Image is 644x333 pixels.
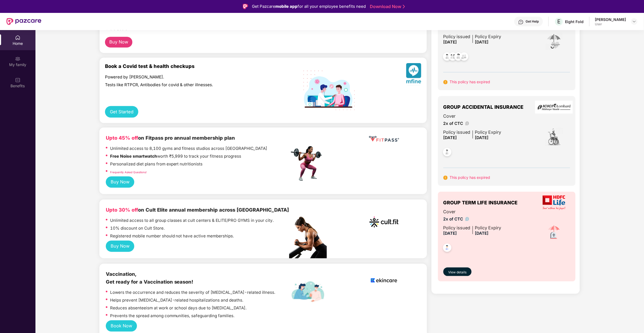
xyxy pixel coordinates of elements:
[443,231,457,236] span: [DATE]
[110,161,203,167] p: Personalized diet plans from expert nutritionists
[106,271,194,285] b: Vaccination, Get ready for a Vaccination season!
[595,17,626,22] div: [PERSON_NAME]
[110,313,235,319] p: Prevents the spread among communities, safeguarding families.
[105,82,266,88] div: Tests like RTPCR, Antibodies for covid & other illnesses.
[443,216,501,222] span: 2x of CTC
[106,207,289,213] b: on Cult Elite annual membership across [GEOGRAPHIC_DATA]
[465,121,469,125] img: info
[110,145,267,152] p: Unlimited access to 8,100 gyms and fitness studios across [GEOGRAPHIC_DATA]
[110,233,234,239] p: Registered mobile number should not have active memberships.
[475,225,501,231] div: Policy Expiry
[303,71,355,110] img: svg+xml;base64,PHN2ZyB4bWxucz0iaHR0cDovL3d3dy53My5vcmcvMjAwMC9zdmciIHdpZHRoPSIxOTIiIGhlaWdodD0iMT...
[443,135,457,140] span: [DATE]
[535,101,573,114] img: insurerLogo
[110,305,247,311] p: Reduces absenteeism at work or school days due to [MEDICAL_DATA].
[443,120,501,127] span: 2x of CTC
[545,128,563,146] img: icon
[441,146,454,160] img: svg+xml;base64,PHN2ZyB4bWxucz0iaHR0cDovL3d3dy53My5vcmcvMjAwMC9zdmciIHdpZHRoPSI0OC45NDMiIGhlaWdodD...
[289,217,327,258] img: pc2.png
[443,208,501,215] span: Cover
[368,270,400,291] img: logoEkincare.png
[275,4,298,9] strong: mobile app
[441,242,454,255] img: svg+xml;base64,PHN2ZyB4bWxucz0iaHR0cDovL3d3dy53My5vcmcvMjAwMC9zdmciIHdpZHRoPSI0OC45NDMiIGhlaWdodD...
[595,22,626,26] div: User
[289,145,327,182] img: fpp.png
[15,77,20,83] img: svg+xml;base64,PHN2ZyBpZD0iQmVuZWZpdHMiIHhtbG5zPSJodHRwOi8vd3d3LnczLm9yZy8yMDAwL3N2ZyIgd2lkdGg9Ij...
[105,106,139,117] button: Get Started
[105,37,133,48] button: Buy Now
[545,223,563,242] img: icon
[545,32,563,50] img: icon
[106,135,138,141] b: Upto 45% off
[406,63,421,85] img: svg+xml;base64,PHN2ZyB4bWxucz0iaHR0cDovL3d3dy53My5vcmcvMjAwMC9zdmciIHhtbG5zOnhsaW5rPSJodHRwOi8vd3...
[15,35,20,40] img: svg+xml;base64,PHN2ZyBpZD0iSG9tZSIgeG1sbnM9Imh0dHA6Ly93d3cudzMub3JnLzIwMDAvc3ZnIiB3aWR0aD0iMjAiIG...
[403,4,405,9] img: Stroke
[443,129,471,136] div: Policy issued
[450,175,490,180] span: This policy has expired
[448,270,466,275] span: View details
[465,217,469,221] img: info
[443,39,457,45] span: [DATE]
[6,18,41,25] img: New Pazcare Logo
[450,79,490,84] span: This policy has expired
[368,206,400,238] img: cult.png
[110,289,276,296] p: Lowers the occurrence and reduces the severity of [MEDICAL_DATA]-related illness.
[243,4,248,9] img: Logo
[475,135,489,140] span: [DATE]
[106,135,235,141] b: on Fitpass pro annual membership plan
[110,217,274,224] p: Unlimited access to all group classes at cult centers & ELITE/PRO GYMS in your city.
[106,320,137,332] button: Book Now
[15,56,20,61] img: svg+xml;base64,PHN2ZyB3aWR0aD0iMjAiIGhlaWdodD0iMjAiIHZpZXdCb3g9IjAgMCAyMCAyMCIgZmlsbD0ibm9uZSIgeG...
[289,281,327,302] img: labelEkincare.png
[565,19,584,24] div: Eight Fold
[475,33,501,40] div: Policy Expiry
[443,113,501,120] span: Cover
[106,176,135,188] button: Buy Now
[105,74,266,80] div: Powered by [PERSON_NAME].
[475,231,489,236] span: [DATE]
[252,3,366,10] div: Get Pazcare for all your employee benefits need
[558,18,561,25] span: E
[110,225,165,231] p: 10% discount on Cult Store.
[106,207,138,213] b: Upto 30% off
[543,196,565,210] img: insurerLogo
[458,51,471,64] img: svg+xml;base64,PHN2ZyB4bWxucz0iaHR0cDovL3d3dy53My5vcmcvMjAwMC9zdmciIHdpZHRoPSI0OC45NDMiIGhlaWdodD...
[105,63,290,69] div: Book a Covid test & health checkups
[443,103,524,111] span: GROUP ACCIDENTAL INSURANCE
[632,19,636,24] img: svg+xml;base64,PHN2ZyBpZD0iRHJvcGRvd24tMzJ4MzIiIHhtbG5zPSJodHRwOi8vd3d3LnczLm9yZy8yMDAwL3N2ZyIgd2...
[443,176,448,180] img: svg+xml;base64,PHN2ZyB4bWxucz0iaHR0cDovL3d3dy53My5vcmcvMjAwMC9zdmciIHdpZHRoPSIxNiIgaGVpZ2h0PSIxNi...
[110,153,241,160] p: worth ₹5,999 to track your fitness progress
[475,129,501,136] div: Policy Expiry
[475,39,489,45] span: [DATE]
[443,33,471,40] div: Policy issued
[443,199,518,207] span: GROUP TERM LIFE INSURANCE
[446,51,460,64] img: svg+xml;base64,PHN2ZyB4bWxucz0iaHR0cDovL3d3dy53My5vcmcvMjAwMC9zdmciIHdpZHRoPSI0OC45MTUiIGhlaWdodD...
[441,51,454,64] img: svg+xml;base64,PHN2ZyB4bWxucz0iaHR0cDovL3d3dy53My5vcmcvMjAwMC9zdmciIHdpZHRoPSI0OC45NDMiIGhlaWdodD...
[106,241,135,252] button: Buy Now
[443,80,448,84] img: svg+xml;base64,PHN2ZyB4bWxucz0iaHR0cDovL3d3dy53My5vcmcvMjAwMC9zdmciIHdpZHRoPSIxNiIgaGVpZ2h0PSIxNi...
[110,171,147,174] a: Frequently Asked Questions!
[518,19,524,25] img: svg+xml;base64,PHN2ZyBpZD0iSGVscC0zMngzMiIgeG1sbnM9Imh0dHA6Ly93d3cudzMub3JnLzIwMDAvc3ZnIiB3aWR0aD...
[526,19,539,24] div: Get Help
[443,225,471,231] div: Policy issued
[443,267,472,276] button: View details
[370,4,403,9] a: Download Now
[368,134,400,144] img: fppp.png
[110,297,244,303] p: Helps prevent [MEDICAL_DATA]-related hospitalizations and deaths.
[452,51,465,64] img: svg+xml;base64,PHN2ZyB4bWxucz0iaHR0cDovL3d3dy53My5vcmcvMjAwMC9zdmciIHdpZHRoPSI0OC45NDMiIGhlaWdodD...
[110,154,157,159] strong: Free Noise smartwatch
